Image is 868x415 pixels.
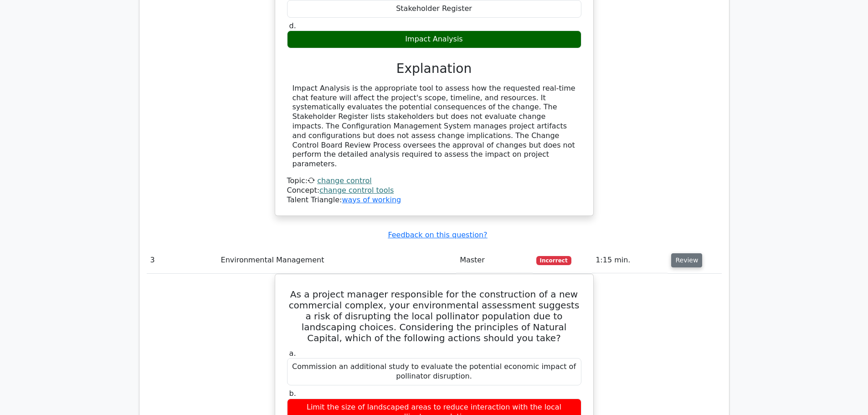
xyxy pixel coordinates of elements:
td: 3 [147,247,217,273]
h3: Explanation [293,61,576,77]
span: a. [289,349,296,358]
a: ways of working [342,195,401,204]
td: Master [456,247,533,273]
a: Feedback on this question? [388,231,487,239]
td: Environmental Management [217,247,457,273]
a: change control [317,176,371,185]
div: Commission an additional study to evaluate the potential economic impact of pollinator disruption. [287,358,581,385]
div: Topic: [287,176,581,186]
span: Incorrect [536,256,571,265]
h5: As a project manager responsible for the construction of a new commercial complex, your environme... [286,289,582,343]
td: 1:15 min. [592,247,668,273]
div: Concept: [287,186,581,195]
div: Impact Analysis is the appropriate tool to assess how the requested real-time chat feature will a... [293,84,576,169]
span: d. [289,21,296,30]
a: change control tools [319,186,394,195]
span: b. [289,389,296,398]
div: Talent Triangle: [287,176,581,205]
div: Impact Analysis [287,31,581,48]
button: Review [671,253,702,267]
